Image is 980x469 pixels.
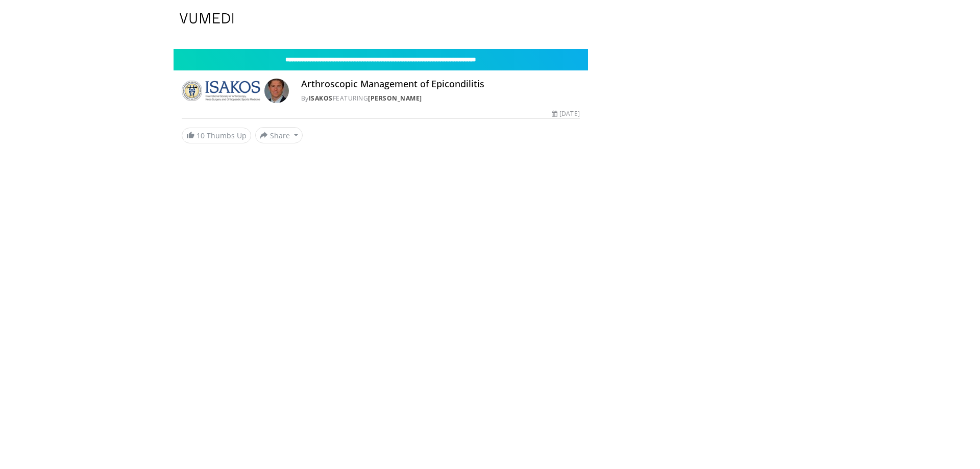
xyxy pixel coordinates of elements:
img: ISAKOS [182,79,260,103]
a: ISAKOS [309,94,333,103]
span: 10 [197,131,205,140]
div: By FEATURING [301,94,580,103]
div: [DATE] [552,109,579,118]
a: [PERSON_NAME] [368,94,422,103]
button: Share [255,127,303,143]
h4: Arthroscopic Management of Epicondilitis [301,79,580,90]
img: Avatar [264,79,289,103]
a: 10 Thumbs Up [182,128,251,143]
img: VuMedi Logo [180,13,234,23]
